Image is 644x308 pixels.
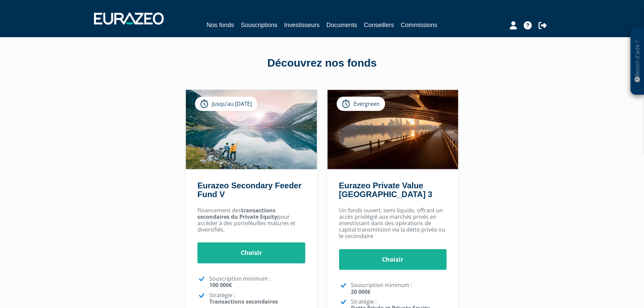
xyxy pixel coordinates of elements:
p: Besoin d'aide ? [634,31,641,92]
a: Choisir [339,249,447,270]
p: Un fonds ouvert, semi liquide, offrant un accès privilégié aux marchés privés en investissant dan... [339,207,447,240]
div: Evergreen [337,97,385,111]
a: Eurazeo Secondary Feeder Fund V [197,181,302,199]
a: Investisseurs [284,20,319,30]
div: Jusqu’au [DATE] [195,97,257,111]
img: Eurazeo Secondary Feeder Fund V [186,90,317,169]
a: Commissions [401,20,437,30]
strong: 20 000€ [351,288,371,295]
a: Choisir [197,242,305,263]
strong: Transactions secondaires [209,298,278,305]
img: Eurazeo Private Value Europe 3 [328,90,458,169]
a: Eurazeo Private Value [GEOGRAPHIC_DATA] 3 [339,181,432,199]
a: Conseillers [364,20,394,30]
p: Souscription minimum : [209,276,305,288]
p: Financement des pour accéder à des portefeuilles matures et diversifiés. [197,207,305,233]
strong: 100 000€ [209,281,232,289]
strong: transactions secondaires du Private Equity [197,207,277,220]
a: Nos fonds [207,20,234,31]
a: Documents [327,20,357,30]
img: 1732889491-logotype_eurazeo_blanc_rvb.png [94,13,164,25]
div: Découvrez nos fonds [129,55,515,71]
p: Stratégie : [209,292,305,305]
p: Souscription minimum : [351,282,447,295]
a: Souscriptions [241,20,277,30]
